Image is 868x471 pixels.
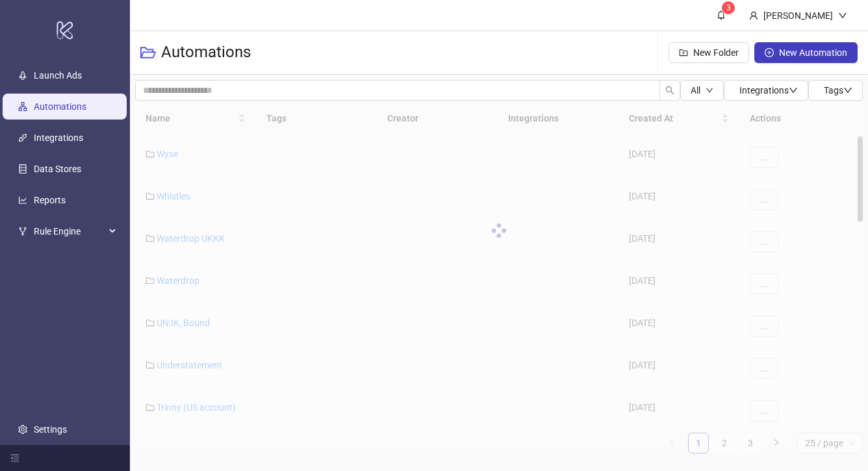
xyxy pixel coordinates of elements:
[680,80,724,101] button: Alldown
[691,85,700,95] span: All
[726,3,731,12] span: 3
[161,42,251,63] h3: Automations
[34,164,81,174] a: Data Stores
[669,42,749,63] button: New Folder
[18,227,27,236] span: fork
[34,218,105,244] span: Rule Engine
[808,80,863,101] button: Tagsdown
[679,48,688,57] span: folder-add
[722,1,735,14] sup: 3
[693,47,739,58] span: New Folder
[749,11,758,20] span: user
[739,85,798,95] span: Integrations
[754,42,858,63] button: New Automation
[10,453,19,463] span: menu-fold
[706,86,713,94] span: down
[843,86,852,95] span: down
[838,11,847,20] span: down
[34,424,67,435] a: Settings
[34,133,83,143] a: Integrations
[789,86,798,95] span: down
[779,47,847,58] span: New Automation
[765,48,774,57] span: plus-circle
[665,86,674,95] span: search
[758,8,838,23] div: [PERSON_NAME]
[724,80,808,101] button: Integrationsdown
[140,45,156,60] span: folder-open
[824,85,852,95] span: Tags
[34,101,86,112] a: Automations
[34,70,82,81] a: Launch Ads
[717,10,726,19] span: bell
[34,195,66,205] a: Reports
